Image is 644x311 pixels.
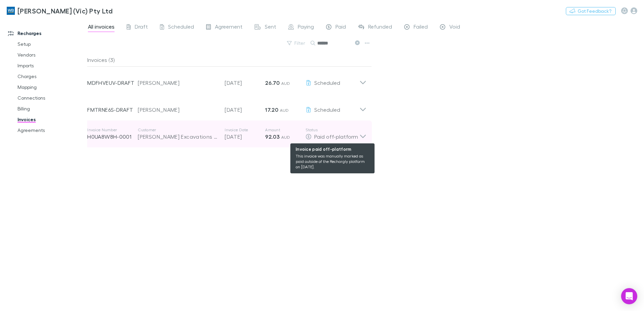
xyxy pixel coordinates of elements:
span: Refunded [368,23,392,32]
p: FMTRNE6S-DRAFT [87,106,138,114]
span: Scheduled [314,79,340,86]
div: [PERSON_NAME] [138,106,218,114]
div: [PERSON_NAME] Excavations Unit Trust [138,133,218,141]
p: [DATE] [225,133,265,141]
p: H0UA8W8H-0001 [87,133,138,141]
span: AUD [281,135,290,140]
span: Paid off-platform [314,133,358,140]
a: [PERSON_NAME] (Vic) Pty Ltd [3,3,117,19]
span: Failed [414,23,428,32]
a: Billing [11,103,91,114]
span: Draft [135,23,148,32]
p: [DATE] [225,106,265,114]
img: William Buck (Vic) Pty Ltd's Logo [7,7,15,15]
span: Sent [265,23,276,32]
p: [DATE] [225,79,265,87]
span: Agreement [215,23,243,32]
a: Charges [11,71,91,82]
div: [PERSON_NAME] [138,79,218,87]
button: Filter [284,39,309,47]
p: Invoice Date [225,127,265,133]
h3: [PERSON_NAME] (Vic) Pty Ltd [18,7,112,15]
div: Invoice NumberH0UA8W8H-0001Customer[PERSON_NAME] Excavations Unit TrustInvoice Date[DATE]Amount92... [82,120,372,147]
a: Vendors [11,49,91,60]
button: Got Feedback? [566,7,616,15]
span: AUD [280,108,289,113]
span: AUD [281,81,290,86]
span: Paying [298,23,314,32]
a: Invoices [11,114,91,125]
a: Mapping [11,82,91,93]
p: Status [305,127,359,133]
div: MDFHVEUV-DRAFT[PERSON_NAME][DATE]26.70 AUDScheduled [82,67,372,94]
a: Recharges [1,28,91,39]
a: Imports [11,60,91,71]
a: Agreements [11,125,91,136]
span: Scheduled [168,23,194,32]
div: FMTRNE6S-DRAFT[PERSON_NAME][DATE]17.20 AUDScheduled [82,94,372,120]
a: Setup [11,39,91,49]
span: All invoices [88,23,115,32]
div: Open Intercom Messenger [621,288,637,304]
span: Scheduled [314,106,340,113]
strong: 26.70 [265,79,280,86]
span: Void [449,23,460,32]
p: Invoice Number [87,127,138,133]
p: Customer [138,127,218,133]
span: Paid [335,23,346,32]
strong: 17.20 [265,106,278,113]
strong: 92.03 [265,133,280,140]
p: Amount [265,127,305,133]
a: Connections [11,93,91,103]
p: MDFHVEUV-DRAFT [87,79,138,87]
